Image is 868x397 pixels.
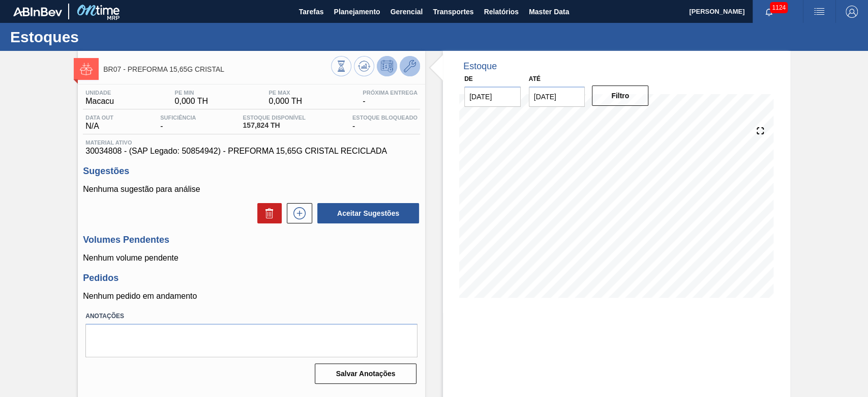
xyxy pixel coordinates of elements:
span: Estoque Disponível [243,115,305,121]
div: - [158,115,198,131]
span: PE MAX [268,90,302,96]
span: Suficiência [160,115,196,121]
span: Unidade [85,90,114,96]
span: BR07 - PREFORMA 15,65G CRISTAL [103,66,331,73]
button: Ir ao Master Data / Geral [400,56,420,76]
div: Estoque [463,61,497,72]
p: Nenhum pedido em andamento [83,292,420,301]
span: 0,000 TH [268,97,302,106]
button: Atualizar Gráfico [354,56,374,76]
span: Gerencial [391,6,423,18]
span: Macacu [85,97,114,106]
span: 157,824 TH [243,122,305,129]
h3: Volumes Pendentes [83,235,420,245]
label: Anotações [85,309,417,324]
div: Excluir Sugestões [252,203,282,223]
button: Desprogramar Estoque [377,56,397,76]
span: Master Data [529,6,569,18]
span: 1124 [770,2,788,13]
div: Aceitar Sugestões [312,202,420,224]
div: Nova sugestão [282,203,312,223]
span: Material ativo [85,139,417,146]
span: 0,000 TH [175,97,208,106]
span: 30034808 - (SAP Legado: 50854942) - PREFORMA 15,65G CRISTAL RECICLADA [85,147,417,156]
input: dd/mm/yyyy [464,87,521,107]
h3: Sugestões [83,166,420,177]
span: Transportes [433,6,473,18]
span: Relatórios [484,6,518,18]
button: Salvar Anotações [315,363,416,384]
img: userActions [813,6,825,18]
input: dd/mm/yyyy [529,87,585,107]
span: Planejamento [334,6,380,18]
span: Estoque Bloqueado [352,115,417,121]
button: Visão Geral dos Estoques [331,56,351,76]
div: - [360,90,420,106]
h1: Estoques [10,31,191,43]
h3: Pedidos [83,273,420,283]
span: Próxima Entrega [363,90,417,96]
label: De [464,75,473,82]
p: Nenhum volume pendente [83,253,420,263]
button: Notificações [753,5,785,19]
div: - [350,115,420,131]
button: Aceitar Sugestões [317,203,419,223]
span: PE MIN [175,90,208,96]
span: Data out [85,115,113,121]
div: N/A [83,115,116,131]
img: TNhmsLtSVTkK8tSr43FrP2fwEKptu5GPRR3wAAAABJRU5ErkJggg== [13,7,62,16]
img: Ícone [80,63,93,75]
button: Filtro [592,86,648,106]
label: Até [529,75,541,82]
p: Nenhuma sugestão para análise [83,185,420,194]
img: Logout [846,6,858,18]
span: Tarefas [299,6,324,18]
